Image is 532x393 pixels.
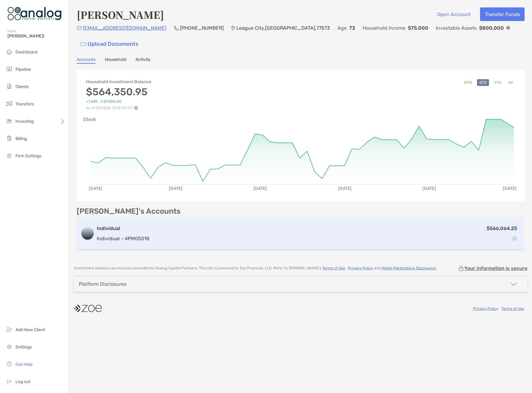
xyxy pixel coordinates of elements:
img: add_new_client icon [6,326,13,333]
img: Performance Info [134,106,138,110]
span: [PERSON_NAME]! [7,33,65,39]
img: pipeline icon [6,65,13,73]
p: Household Income [363,24,405,32]
span: ( +$7,400.61 ) [100,99,121,104]
div: Platform Disclosures [79,281,127,287]
h3: Individual [97,225,149,232]
p: 73 [349,24,355,32]
span: Pipeline [15,67,31,72]
a: Accounts [77,57,96,64]
img: button icon [81,42,86,46]
p: [PHONE_NUMBER] [180,24,224,32]
img: clients icon [6,83,13,90]
img: billing icon [6,135,13,142]
img: get-help icon [6,360,13,368]
h3: $564,350.95 [86,86,151,98]
span: Transfers [15,101,34,107]
a: Activity [135,57,151,64]
button: Transfer Funds [480,7,525,21]
span: Settings [15,344,32,350]
img: Phone Icon [174,26,179,31]
p: Investable Assets [436,24,477,32]
img: Email Icon [77,26,82,30]
img: settings icon [6,343,13,350]
text: [DATE] [503,186,517,191]
text: [DATE] [89,186,102,191]
span: Clients [15,84,29,89]
p: Individual - 4PM05018 [97,235,149,242]
h4: Household Investment Balance [86,79,151,84]
button: MTD [462,79,474,86]
img: dashboard icon [6,48,13,55]
img: transfers icon [6,100,13,107]
img: logout icon [6,378,13,385]
span: Log out [15,379,30,384]
button: QTD [477,79,489,86]
p: As of [DATE] at 12:45 PM ET [86,106,151,110]
img: icon arrow [510,280,517,288]
text: $566K [83,117,96,122]
a: Upload Documents [77,37,143,51]
p: $800,000 [479,24,504,32]
img: logo account [81,227,94,240]
img: company logo [74,301,102,315]
img: firm-settings icon [6,152,13,159]
img: Account Status icon [513,236,517,241]
img: Info Icon [506,26,510,30]
text: [DATE] [169,186,182,191]
p: Your information is secure [464,265,527,271]
span: Add New Client [15,327,45,332]
text: [DATE] [338,186,352,191]
img: investing icon [6,117,13,125]
text: [DATE] [253,186,267,191]
a: Privacy Policy [473,306,498,311]
p: $566,064.25 [487,224,517,232]
h4: [PERSON_NAME] [77,7,164,22]
a: Privacy Policy [348,266,373,270]
p: [PERSON_NAME]'s Accounts [77,207,181,215]
p: League City , [GEOGRAPHIC_DATA] , 77573 [236,24,330,32]
span: +1.64% [86,99,98,104]
button: Open Account [432,7,475,21]
span: Firm Settings [15,153,41,159]
img: Zoe Logo [7,2,62,25]
span: Investing [15,119,34,124]
a: Household [105,57,126,64]
span: Dashboard [15,49,37,55]
p: [EMAIL_ADDRESS][DOMAIN_NAME] [83,24,166,32]
img: Location Icon [231,26,235,31]
a: Model Marketplace Disclosures [382,266,436,270]
span: Billing [15,136,27,141]
p: $75,000 [408,24,428,32]
a: Terms of Use [322,266,345,270]
text: [DATE] [423,186,436,191]
a: Terms of Use [501,306,524,311]
p: Investment advisory services are provided by Analog Capital Partners . This site is powered by Zo... [74,266,437,271]
button: YTD [491,79,504,86]
p: Age [337,24,347,32]
button: All [506,79,515,86]
span: Get Help [15,362,32,367]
